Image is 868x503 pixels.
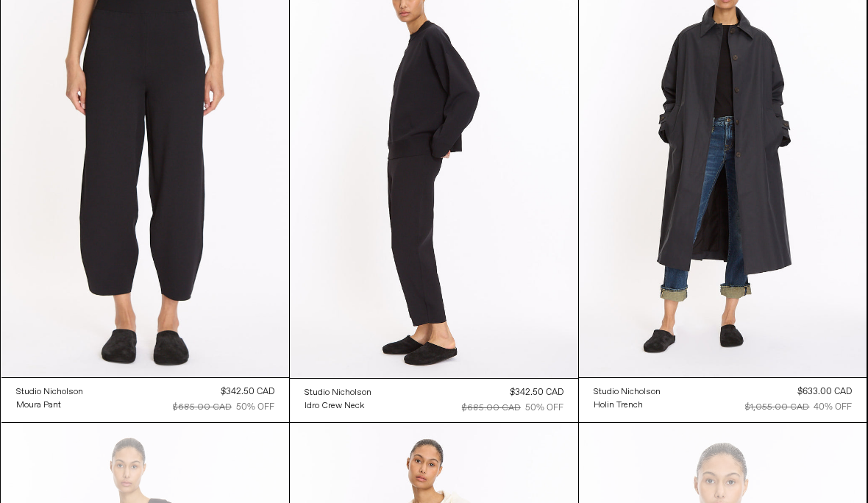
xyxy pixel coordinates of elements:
div: $342.50 CAD [510,386,563,399]
div: Holin Trench [594,399,643,412]
div: $685.00 CAD [173,401,232,414]
div: Moura Pant [16,399,61,412]
div: 50% OFF [525,402,563,415]
div: $685.00 CAD [462,402,521,415]
a: Moura Pant [16,399,83,412]
div: Idro Crew Neck [305,400,364,413]
a: Studio Nicholson [594,385,661,399]
a: Studio Nicholson [16,385,83,399]
div: Studio Nicholson [16,386,83,399]
div: Studio Nicholson [594,386,661,399]
div: 50% OFF [236,401,274,414]
a: Idro Crew Neck [305,399,371,413]
div: $342.50 CAD [221,385,274,399]
div: 40% OFF [814,401,852,414]
div: $1,055.00 CAD [745,401,809,414]
a: Holin Trench [594,399,661,412]
div: Studio Nicholson [305,387,371,399]
div: $633.00 CAD [797,385,852,399]
a: Studio Nicholson [305,386,371,399]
